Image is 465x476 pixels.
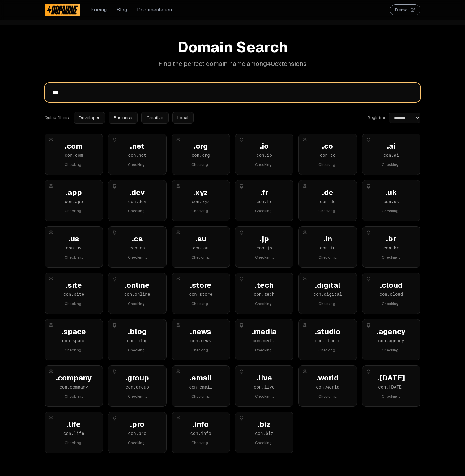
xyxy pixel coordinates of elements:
[116,234,159,244] div: . ca
[306,280,349,290] div: . digital
[179,141,222,151] div: . org
[179,199,222,205] div: con . xyz
[243,384,286,390] div: con . live
[238,136,245,144] button: Pin extension
[47,183,55,190] button: Pin extension
[306,162,349,167] div: Checking...
[243,291,286,298] div: con . tech
[179,280,222,290] div: . store
[243,141,286,151] div: . io
[179,152,222,159] div: con . org
[116,373,159,383] div: . group
[301,368,309,376] button: Pin extension
[111,368,118,376] button: Pin extension
[52,234,95,244] div: . us
[45,115,70,121] span: Quick filters:
[301,136,309,144] button: Pin extension
[116,188,159,198] div: . dev
[52,394,95,399] div: Checking...
[174,183,182,190] button: Pin extension
[47,5,78,15] img: Dopamine
[52,384,95,390] div: con . company
[52,338,95,344] div: con . space
[243,394,286,399] div: Checking...
[52,199,95,205] div: con . app
[116,152,159,159] div: con . net
[179,348,222,353] div: Checking...
[179,162,222,167] div: Checking...
[301,322,309,329] button: Pin extension
[368,115,386,121] label: Registrar:
[52,431,95,437] div: con . life
[238,275,245,283] button: Pin extension
[306,348,349,353] div: Checking...
[306,209,349,214] div: Checking...
[370,291,413,298] div: con . cloud
[172,112,194,124] button: Local
[243,338,286,344] div: con . media
[243,440,286,445] div: Checking...
[116,419,159,429] div: . pro
[306,327,349,337] div: . studio
[370,373,413,383] div: . [DATE]
[238,322,245,329] button: Pin extension
[116,209,159,214] div: Checking...
[243,301,286,306] div: Checking...
[243,162,286,167] div: Checking...
[117,6,127,14] a: Blog
[370,234,413,244] div: . br
[238,414,245,422] button: Pin extension
[116,141,159,151] div: . net
[179,291,222,298] div: con . store
[52,255,95,260] div: Checking...
[179,245,222,251] div: con . au
[370,209,413,214] div: Checking...
[370,141,413,151] div: . ai
[370,338,413,344] div: con . agency
[52,162,95,167] div: Checking...
[116,348,159,353] div: Checking...
[52,209,95,214] div: Checking...
[111,414,118,422] button: Pin extension
[306,301,349,306] div: Checking...
[111,275,118,283] button: Pin extension
[306,384,349,390] div: con . world
[179,419,222,429] div: . info
[116,245,159,251] div: con . ca
[116,301,159,306] div: Checking...
[243,280,286,290] div: . tech
[116,280,159,290] div: . online
[370,280,413,290] div: . cloud
[179,384,222,390] div: con . email
[179,338,222,344] div: con . news
[365,322,372,329] button: Pin extension
[306,199,349,205] div: con . de
[370,245,413,251] div: con . br
[370,394,413,399] div: Checking...
[238,229,245,236] button: Pin extension
[179,209,222,214] div: Checking...
[174,275,182,283] button: Pin extension
[174,229,182,236] button: Pin extension
[243,348,286,353] div: Checking...
[52,440,95,445] div: Checking...
[370,199,413,205] div: con . uk
[174,322,182,329] button: Pin extension
[47,136,55,144] button: Pin extension
[52,141,95,151] div: . com
[306,245,349,251] div: con . in
[90,6,107,14] a: Pricing
[116,384,159,390] div: con . group
[370,384,413,390] div: con . [DATE]
[116,291,159,298] div: con . online
[365,368,372,376] button: Pin extension
[370,162,413,167] div: Checking...
[47,229,55,236] button: Pin extension
[370,327,413,337] div: . agency
[179,373,222,383] div: . email
[179,301,222,306] div: Checking...
[141,112,169,124] button: Creative
[243,255,286,260] div: Checking...
[52,291,95,298] div: con . site
[390,4,420,15] button: Demo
